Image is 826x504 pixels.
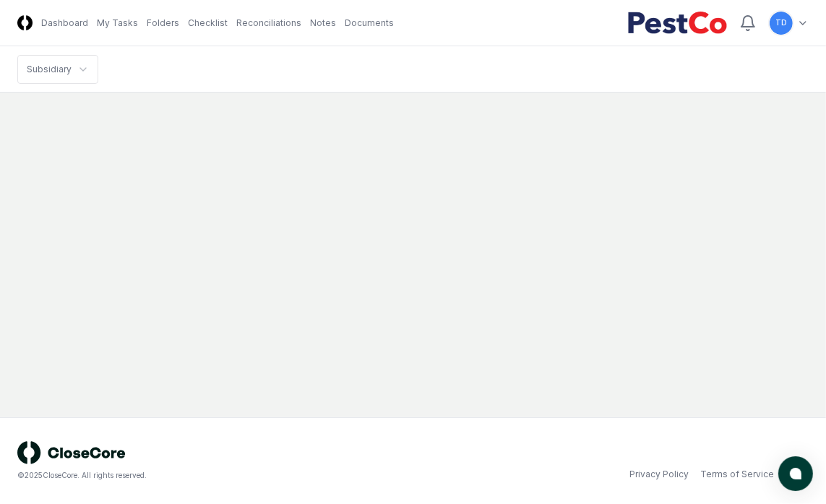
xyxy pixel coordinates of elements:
[629,468,689,481] a: Privacy Policy
[17,470,413,481] div: © 2025 CloseCore. All rights reserved.
[147,17,179,30] a: Folders
[17,15,33,30] img: Logo
[627,12,728,35] img: PestCo logo
[17,55,98,84] nav: breadcrumb
[768,10,794,36] button: TD
[310,17,336,30] a: Notes
[345,17,394,30] a: Documents
[41,17,88,30] a: Dashboard
[188,17,228,30] a: Checklist
[775,17,787,28] span: TD
[17,441,126,464] img: logo
[700,468,774,481] a: Terms of Service
[778,456,813,491] button: atlas-launcher
[27,63,72,76] div: Subsidiary
[236,17,301,30] a: Reconciliations
[97,17,138,30] a: My Tasks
